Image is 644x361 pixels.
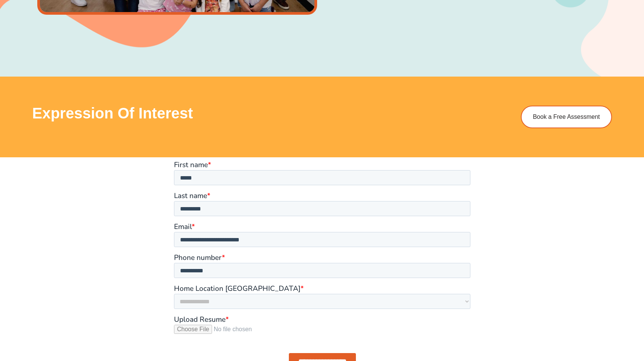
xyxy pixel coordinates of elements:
a: Book a Free Assessment [521,106,612,128]
h3: Expression of Interest [32,106,490,121]
iframe: Chat Widget [515,276,644,361]
span: Book a Free Assessment [533,114,600,120]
